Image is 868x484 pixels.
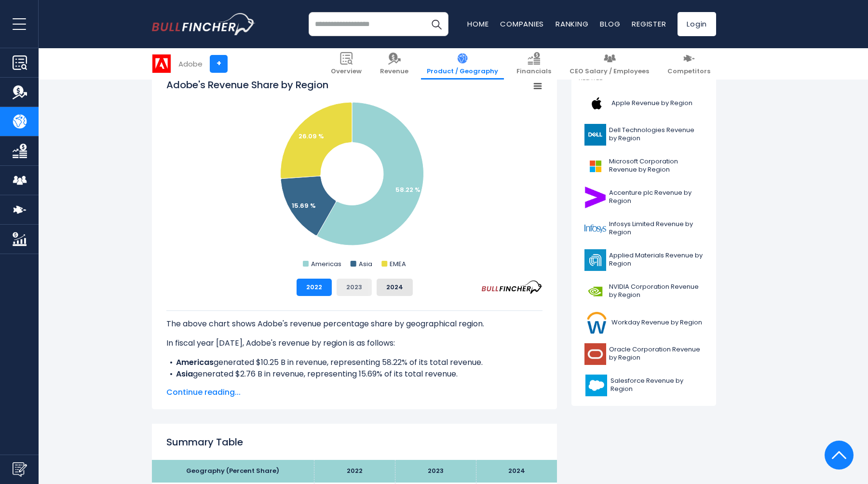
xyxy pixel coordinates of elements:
[564,48,655,80] a: CEO Salary / Employees
[331,67,362,76] span: Overview
[311,259,341,269] text: Americas
[579,153,709,179] a: Microsoft Corporation Revenue by Region
[579,247,709,273] a: Applied Materials Revenue by Region
[610,377,703,393] span: Salesforce Revenue by Region
[166,380,542,391] li: generated $4.59 B in revenue, representing 26.09% of its total revenue.
[570,67,649,76] span: CEO Salary / Employees
[516,67,551,76] span: Financials
[584,375,608,396] img: CRM logo
[166,318,542,330] p: The above chart shows Adobe's revenue percentage share by geographical region.
[511,48,557,80] a: Financials
[166,357,542,368] li: generated $10.25 B in revenue, representing 58.22% of its total revenue.
[579,278,709,305] a: NVIDIA Corporation Revenue by Region
[579,341,709,367] a: Oracle Corporation Revenue by Region
[337,279,372,296] button: 2023
[584,218,606,240] img: INFY logo
[579,215,709,242] a: Infosys Limited Revenue by Region
[380,67,408,76] span: Revenue
[584,124,606,146] img: DELL logo
[152,13,256,35] img: bullfincher logo
[166,337,542,349] p: In fiscal year [DATE], Adobe's revenue by region is as follows:
[678,12,716,36] a: Login
[584,155,606,177] img: MSFT logo
[500,19,544,29] a: Companies
[609,283,703,299] span: NVIDIA Corporation Revenue by Region
[166,78,542,271] svg: Adobe's Revenue Share by Region
[579,121,709,148] a: Dell Technologies Revenue by Region
[600,19,620,29] a: Blog
[359,259,372,269] text: Asia
[609,252,703,268] span: Applied Materials Revenue by Region
[609,189,703,205] span: Accenture plc Revenue by Region
[584,343,606,365] img: ORCL logo
[579,90,709,117] a: Apple Revenue by Region
[297,279,332,296] button: 2022
[467,19,488,29] a: Home
[166,368,542,380] li: generated $2.76 B in revenue, representing 15.69% of its total revenue.
[609,126,703,143] span: Dell Technologies Revenue by Region
[166,310,542,426] div: The for Adobe is the Americas, which represents 58.22% of its total revenue. The for Adobe is the...
[292,201,316,210] text: 15.69 %
[667,67,710,76] span: Competitors
[609,346,703,362] span: Oracle Corporation Revenue by Region
[579,372,709,399] a: Salesforce Revenue by Region
[178,58,203,69] div: Adobe
[166,435,542,449] h2: Summary Table
[632,19,666,29] a: Register
[579,74,709,82] p: Related
[374,48,414,80] a: Revenue
[166,387,542,398] span: Continue reading...
[611,319,702,327] span: Workday Revenue by Region
[609,220,703,237] span: Infosys Limited Revenue by Region
[424,12,448,36] button: Search
[210,55,228,73] a: +
[584,249,606,271] img: AMAT logo
[556,19,588,29] a: Ranking
[611,99,692,108] span: Apple Revenue by Region
[584,312,609,334] img: WDAY logo
[579,309,709,336] a: Workday Revenue by Region
[152,54,171,73] img: ADBE logo
[390,259,406,269] text: EMEA
[476,460,557,483] th: 2024
[176,380,196,391] b: EMEA
[662,48,716,80] a: Competitors
[176,368,193,379] b: Asia
[176,357,214,368] b: Americas
[166,78,328,92] tspan: Adobe's Revenue Share by Region
[421,48,504,80] a: Product / Geography
[325,48,367,80] a: Overview
[395,460,476,483] th: 2023
[427,67,498,76] span: Product / Geography
[298,132,324,141] text: 26.09 %
[314,460,395,483] th: 2022
[152,460,314,483] th: Geography (Percent Share)
[584,187,606,208] img: ACN logo
[395,185,420,194] text: 58.22 %
[609,158,703,174] span: Microsoft Corporation Revenue by Region
[584,93,609,114] img: AAPL logo
[377,279,413,296] button: 2024
[152,13,256,35] a: Go to homepage
[584,281,606,302] img: NVDA logo
[579,184,709,211] a: Accenture plc Revenue by Region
